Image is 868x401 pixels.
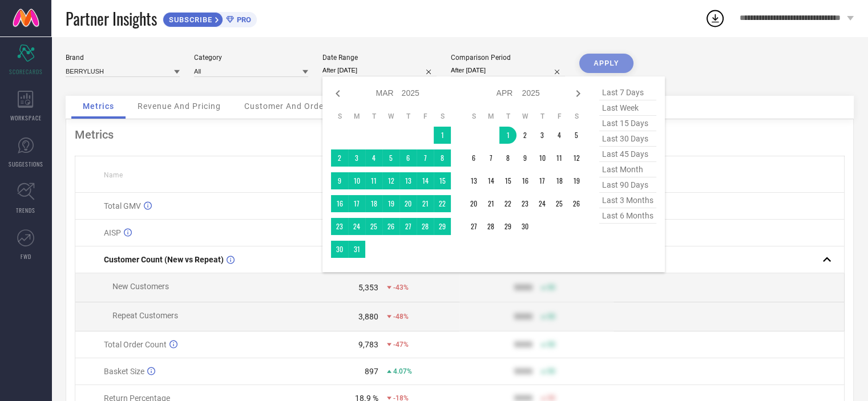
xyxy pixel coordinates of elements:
[451,64,565,76] input: Select comparison period
[534,127,551,144] td: Thu Apr 03 2025
[382,195,399,212] td: Wed Mar 19 2025
[399,218,417,235] td: Thu Mar 27 2025
[112,311,178,320] span: Repeat Customers
[417,172,434,189] td: Fri Mar 14 2025
[599,177,656,193] span: last 90 days
[348,112,365,121] th: Monday
[348,149,365,167] td: Mon Mar 03 2025
[434,149,451,167] td: Sat Mar 08 2025
[571,87,585,100] div: Next month
[547,367,555,375] span: 50
[234,15,251,24] span: PRO
[516,127,534,144] td: Wed Apr 02 2025
[599,208,656,224] span: last 6 months
[331,112,348,121] th: Sunday
[465,195,482,212] td: Sun Apr 20 2025
[112,282,169,291] span: New Customers
[10,114,42,122] span: WORKSPACE
[331,87,345,100] div: Previous month
[434,195,451,212] td: Sat Mar 22 2025
[599,162,656,177] span: last month
[348,195,365,212] td: Mon Mar 17 2025
[104,340,167,349] span: Total Order Count
[244,102,332,111] span: Customer And Orders
[568,172,585,189] td: Sat Apr 19 2025
[331,195,348,212] td: Sun Mar 16 2025
[194,54,308,62] div: Category
[551,172,568,189] td: Fri Apr 18 2025
[417,112,434,121] th: Friday
[514,367,532,376] div: 9999
[599,147,656,162] span: last 45 days
[163,15,215,24] span: SUBSCRIBE
[465,112,482,121] th: Sunday
[705,8,725,29] div: Open download list
[599,100,656,116] span: last week
[434,172,451,189] td: Sat Mar 15 2025
[482,195,499,212] td: Mon Apr 21 2025
[365,149,382,167] td: Tue Mar 04 2025
[534,112,551,121] th: Thursday
[365,367,378,376] div: 897
[551,195,568,212] td: Fri Apr 25 2025
[83,102,114,111] span: Metrics
[417,149,434,167] td: Fri Mar 07 2025
[331,172,348,189] td: Sun Mar 09 2025
[417,195,434,212] td: Fri Mar 21 2025
[568,112,585,121] th: Saturday
[599,116,656,131] span: last 15 days
[382,218,399,235] td: Wed Mar 26 2025
[348,241,365,258] td: Mon Mar 31 2025
[516,218,534,235] td: Wed Apr 30 2025
[568,127,585,144] td: Sat Apr 05 2025
[75,128,845,141] div: Metrics
[382,149,399,167] td: Wed Mar 05 2025
[551,112,568,121] th: Friday
[66,7,157,30] span: Partner Insights
[499,172,516,189] td: Tue Apr 15 2025
[348,218,365,235] td: Mon Mar 24 2025
[9,160,43,168] span: SUGGESTIONS
[465,149,482,167] td: Sun Apr 06 2025
[568,149,585,167] td: Sat Apr 12 2025
[465,172,482,189] td: Sun Apr 13 2025
[365,195,382,212] td: Tue Mar 18 2025
[599,131,656,147] span: last 30 days
[322,54,437,62] div: Date Range
[551,127,568,144] td: Fri Apr 04 2025
[599,85,656,100] span: last 7 days
[358,312,378,321] div: 3,880
[451,54,565,62] div: Comparison Period
[399,149,417,167] td: Thu Mar 06 2025
[514,283,532,292] div: 9999
[399,195,417,212] td: Thu Mar 20 2025
[399,172,417,189] td: Thu Mar 13 2025
[348,172,365,189] td: Mon Mar 10 2025
[393,341,409,349] span: -47%
[534,195,551,212] td: Thu Apr 24 2025
[434,112,451,121] th: Saturday
[104,171,123,179] span: Name
[358,340,378,349] div: 9,783
[499,112,516,121] th: Tuesday
[66,54,180,62] div: Brand
[434,218,451,235] td: Sat Mar 29 2025
[365,218,382,235] td: Tue Mar 25 2025
[382,172,399,189] td: Wed Mar 12 2025
[393,367,412,375] span: 4.07%
[358,283,378,292] div: 5,353
[331,241,348,258] td: Sun Mar 30 2025
[104,367,144,376] span: Basket Size
[393,283,409,291] span: -43%
[331,218,348,235] td: Sun Mar 23 2025
[417,218,434,235] td: Fri Mar 28 2025
[514,340,532,349] div: 9999
[365,112,382,121] th: Tuesday
[322,64,437,76] input: Select date range
[434,127,451,144] td: Sat Mar 01 2025
[331,149,348,167] td: Sun Mar 02 2025
[499,218,516,235] td: Tue Apr 29 2025
[482,112,499,121] th: Monday
[21,252,31,261] span: FWD
[163,9,257,27] a: SUBSCRIBEPRO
